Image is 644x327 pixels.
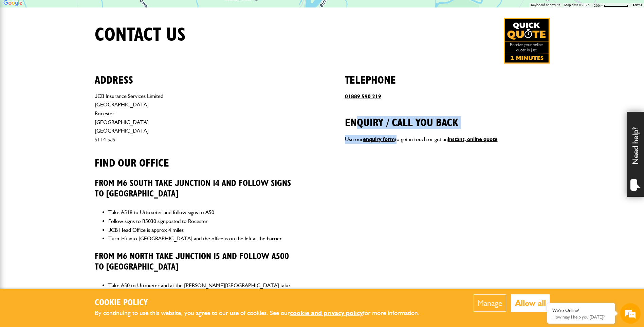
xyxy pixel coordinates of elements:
button: Map Scale: 200 m per 69 pixels [592,3,630,7]
li: JCB Head Office is approx 4 miles [108,226,299,235]
h2: Find our office [95,147,299,170]
li: Turn left into [GEOGRAPHIC_DATA] and the office is on the left at the barrier [108,234,299,243]
div: Need help? [627,112,644,197]
h2: Enquiry / call you back [345,106,550,129]
button: Allow all [511,294,550,312]
button: Manage [474,294,506,312]
li: Take A518 to Uttoxeter and follow signs to A50 [108,208,299,217]
h2: Telephone [345,64,550,87]
span: 200 m [594,4,604,7]
h2: Address [95,64,299,87]
div: Minimize live chat window [111,3,128,20]
input: Enter your last name [9,63,124,78]
p: By continuing to use this website, you agree to our use of cookies. See our for more information. [95,308,431,319]
a: cookie and privacy policy [290,309,363,317]
a: Get your insurance quote in just 2-minutes [504,18,550,64]
h3: From M6 North take Junction 15 and follow A500 to [GEOGRAPHIC_DATA] [95,252,299,272]
p: How may I help you today? [552,314,610,320]
li: Take A50 to Uttoxeter and at the [PERSON_NAME][GEOGRAPHIC_DATA] take B5030 to [GEOGRAPHIC_DATA] [108,281,299,298]
input: Enter your phone number [9,103,124,118]
img: d_20077148190_company_1631870298795_20077148190 [12,38,29,47]
div: We're Online! [552,308,610,313]
p: Use our to get in touch or get an . [345,135,550,144]
input: Enter your email address [9,83,124,98]
img: Quick Quote [504,18,550,64]
a: 01889 590 219 [345,93,381,100]
h3: From M6 South take Junction 14 and follow signs to [GEOGRAPHIC_DATA] [95,178,299,199]
li: Follow signs to B5030 signposted to Rocester [108,217,299,226]
a: Terms (opens in new tab) [632,3,642,7]
em: Start Chat [92,209,123,219]
button: Keyboard shortcuts [531,3,560,7]
span: Map data ©2025 [564,3,590,7]
a: enquiry form [363,136,395,142]
div: Chat with us now [35,38,114,47]
a: instant, online quote [448,136,498,142]
h1: Contact us [95,24,186,47]
h2: Cookie Policy [95,298,431,308]
textarea: Type your message and hit 'Enter' [9,123,124,204]
address: JCB Insurance Services Limited [GEOGRAPHIC_DATA] Rocester [GEOGRAPHIC_DATA] [GEOGRAPHIC_DATA] ST1... [95,92,299,144]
